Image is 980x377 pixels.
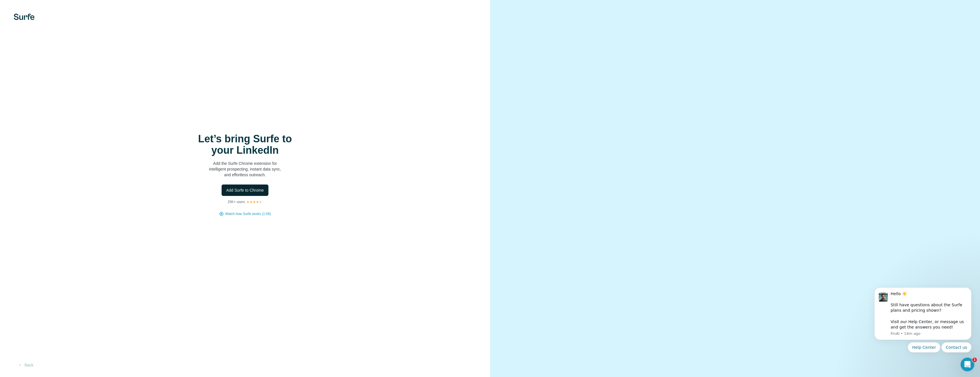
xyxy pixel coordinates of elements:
[246,200,262,204] img: Rating Stars
[225,211,271,216] button: Watch how Surfe works (1:58)
[188,133,302,156] h1: Let’s bring Surfe to your LinkedIn
[222,185,268,196] button: Add Surfe to Chrome
[14,360,37,370] button: Back
[866,269,980,362] iframe: Intercom notifications message
[961,358,974,371] iframe: Intercom live chat
[188,161,302,178] p: Add the Surfe Chrome extension for intelligent prospecting, instant data sync, and effortless out...
[14,14,35,20] img: Surfe's logo
[226,187,264,193] span: Add Surfe to Chrome
[228,199,245,204] p: 25K+ users
[972,358,977,362] span: 1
